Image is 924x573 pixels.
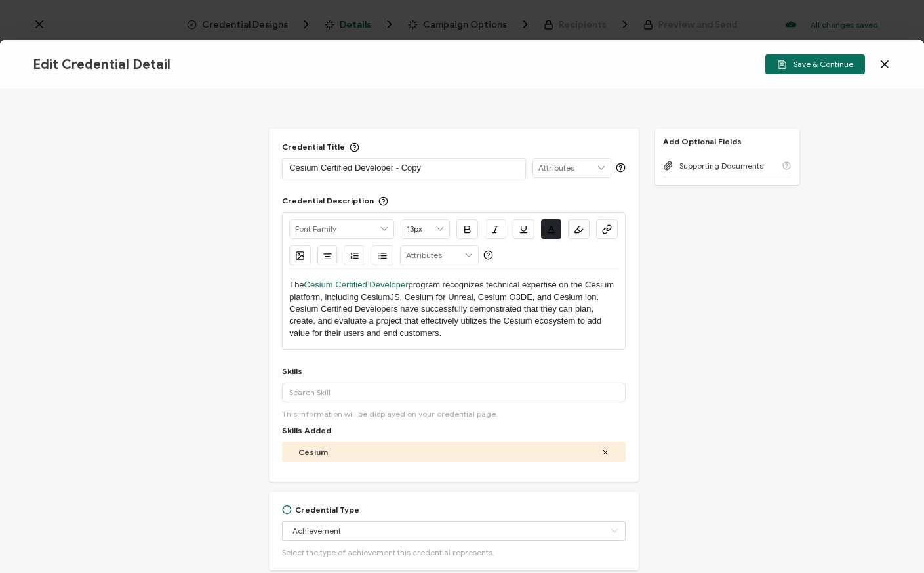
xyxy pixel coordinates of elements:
input: Font Size [401,220,449,238]
span: Supporting Documents [679,161,763,171]
span: This information will be displayed on your credential page. [282,409,498,419]
input: Attributes [401,246,478,265]
div: Skills [282,366,302,376]
div: Credential Type [282,505,359,515]
button: Save & Continue [765,54,865,74]
input: Select Type [282,521,626,541]
span: Save & Continue [777,60,853,70]
p: Add Optional Fields [655,137,750,146]
input: Attributes [533,159,611,177]
iframe: Chat Widget [858,510,924,573]
input: Search Skill [282,383,626,402]
p: The program recognizes technical expertise on the Cesium platform, including CesiumJS, Cesium for... [289,279,618,339]
a: Cesium Certified Developer [304,280,409,289]
p: Cesium Certified Developer - Copy [289,161,519,175]
div: Credential Title [282,142,359,152]
input: Font Family [290,220,393,238]
span: Cesium [298,447,328,457]
span: Skills Added [282,425,331,435]
div: Credential Description [282,196,388,205]
span: Select the type of achievement this credential represents. [282,547,494,557]
span: Edit Credential Detail [33,56,171,73]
